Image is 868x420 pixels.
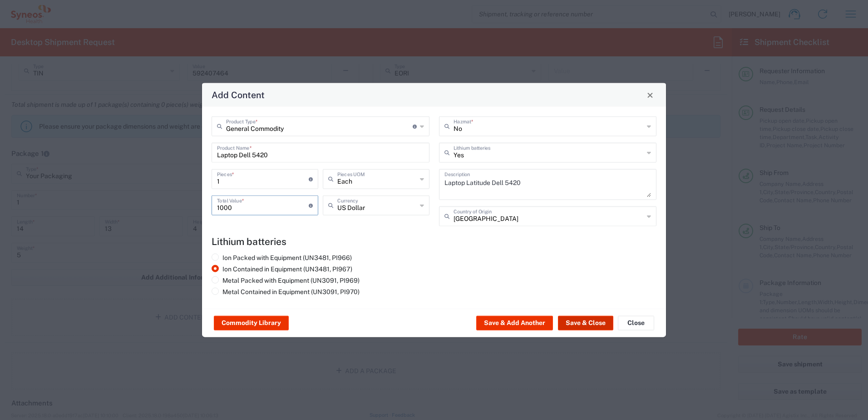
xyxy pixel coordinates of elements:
button: Commodity Library [214,316,289,330]
label: Metal Contained in Equipment (UN3091, PI970) [212,288,360,296]
label: Ion Contained in Equipment (UN3481, PI967) [212,265,352,273]
label: Metal Packed with Equipment (UN3091, PI969) [212,276,360,285]
button: Save & Close [558,316,613,330]
button: Close [644,89,656,101]
button: Close [618,316,654,330]
label: Ion Packed with Equipment (UN3481, PI966) [212,254,352,262]
h4: Add Content [212,88,265,101]
h4: Lithium batteries [212,236,656,247]
button: Save & Add Another [476,316,553,330]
